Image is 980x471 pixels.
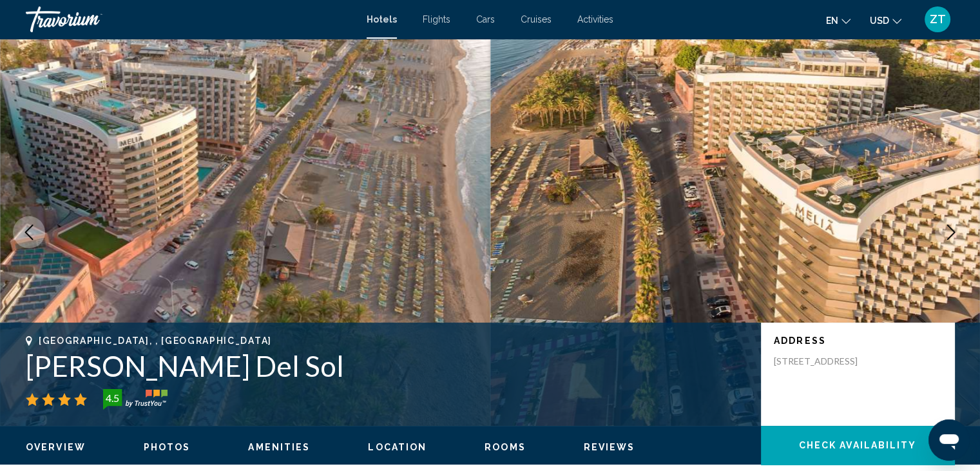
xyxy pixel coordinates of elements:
h1: [PERSON_NAME] Del Sol [26,349,748,383]
a: Cruises [521,14,552,25]
button: Next image [935,216,967,248]
span: USD [870,15,889,26]
button: User Menu [921,6,954,33]
button: Change currency [870,11,901,30]
button: Check Availability [761,426,954,465]
img: trustyou-badge-hor.svg [103,389,168,410]
a: Flights [423,14,450,25]
iframe: Кнопка запуска окна обмена сообщениями [928,419,970,461]
button: Overview [26,441,86,453]
span: Photos [144,442,191,452]
div: 4.5 [99,390,125,406]
span: Location [368,442,427,452]
button: Location [368,441,427,453]
p: [STREET_ADDRESS] [774,356,877,367]
span: Amenities [248,442,310,452]
a: Activities [577,14,613,25]
a: Travorium [26,6,354,32]
a: Cars [476,14,495,25]
span: Check Availability [799,441,917,451]
span: Overview [26,442,86,452]
span: Reviews [584,442,635,452]
button: Amenities [248,441,310,453]
span: en [826,15,838,26]
button: Rooms [485,441,526,453]
span: ZT [930,13,946,26]
span: [GEOGRAPHIC_DATA], , [GEOGRAPHIC_DATA] [39,336,272,346]
button: Photos [144,441,191,453]
button: Reviews [584,441,635,453]
button: Change language [826,11,850,30]
button: Previous image [13,216,45,248]
a: Hotels [367,14,397,25]
p: Address [774,336,941,346]
span: Rooms [485,442,526,452]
